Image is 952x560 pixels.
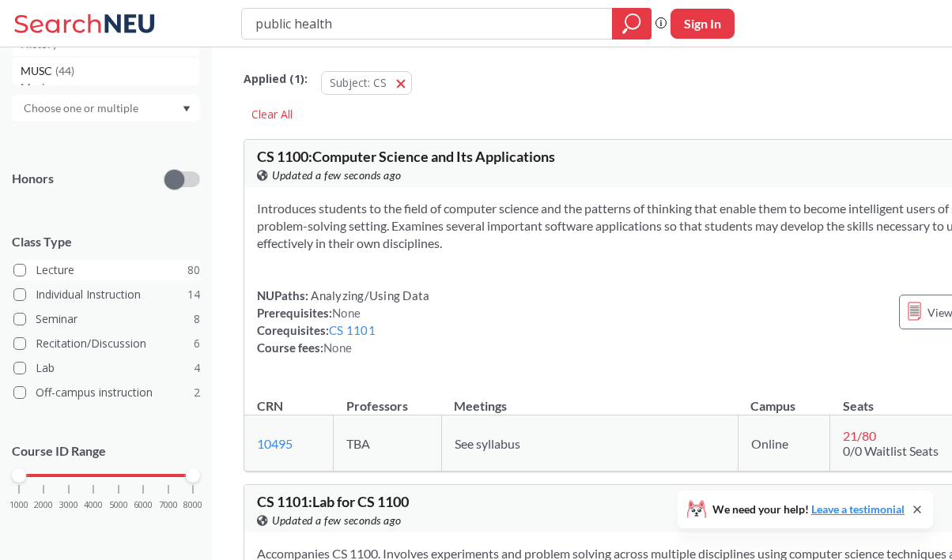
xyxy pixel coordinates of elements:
a: 10495 [257,436,293,451]
span: Class Type [12,233,200,250]
span: 6000 [134,501,153,509]
span: CS 1101 : Lab for CS 1100 [257,493,409,510]
span: 4 [194,359,200,377]
span: 80 [187,261,200,279]
span: CS 1100 : Computer Science and Its Applications [257,148,555,165]
div: Clear All [244,103,300,126]
span: We need your help! [712,504,905,515]
span: 2000 [34,501,53,509]
p: Course ID Range [12,442,200,460]
p: Honors [12,170,54,188]
span: Subject: CS [330,75,387,90]
span: Applied ( 1 ): [244,70,308,88]
span: 5000 [109,501,128,509]
span: Updated a few seconds ago [272,167,402,184]
label: Off-campus instruction [13,382,200,403]
a: Leave a testimonial [811,502,905,516]
span: MUSC [21,62,55,80]
span: 14 [187,286,200,303]
svg: Dropdown arrow [183,106,191,112]
span: ( 44 ) [55,64,74,77]
th: Professors [334,381,442,415]
td: TBA [334,415,442,472]
span: 2 [194,384,200,401]
button: Sign In [671,9,735,39]
th: Meetings [441,381,738,415]
label: Lab [13,358,200,378]
span: None [332,306,361,320]
span: 0/0 Waitlist Seats [843,443,939,458]
label: Recitation/Discussion [13,333,200,354]
td: Online [738,415,829,472]
button: Subject: CS [321,71,412,95]
span: 4000 [84,501,103,509]
span: 8000 [183,501,202,509]
div: Dropdown arrow [12,95,200,122]
span: Updated a few seconds ago [272,512,402,529]
span: 7000 [159,501,178,509]
div: magnifying glass [612,8,652,39]
label: Individual Instruction [13,284,200,305]
div: NUPaths: Prerequisites: Corequisites: Course fees: [257,287,429,356]
th: Campus [738,381,829,415]
input: Class, professor, course number, "phrase" [254,10,601,37]
span: 6 [194,335,200,352]
a: CS 1101 [329,323,376,337]
span: 3000 [59,501,78,509]
span: See syllabus [455,436,520,451]
span: None [323,340,352,355]
span: 1000 [9,501,28,509]
span: 21 / 80 [843,428,876,443]
span: 8 [194,310,200,328]
label: Seminar [13,309,200,329]
div: CRN [257,397,283,415]
svg: magnifying glass [622,13,641,35]
label: Lecture [13,260,200,280]
span: Analyzing/Using Data [308,288,429,303]
input: Choose one or multiple [16,99,149,118]
p: Music [21,80,199,96]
